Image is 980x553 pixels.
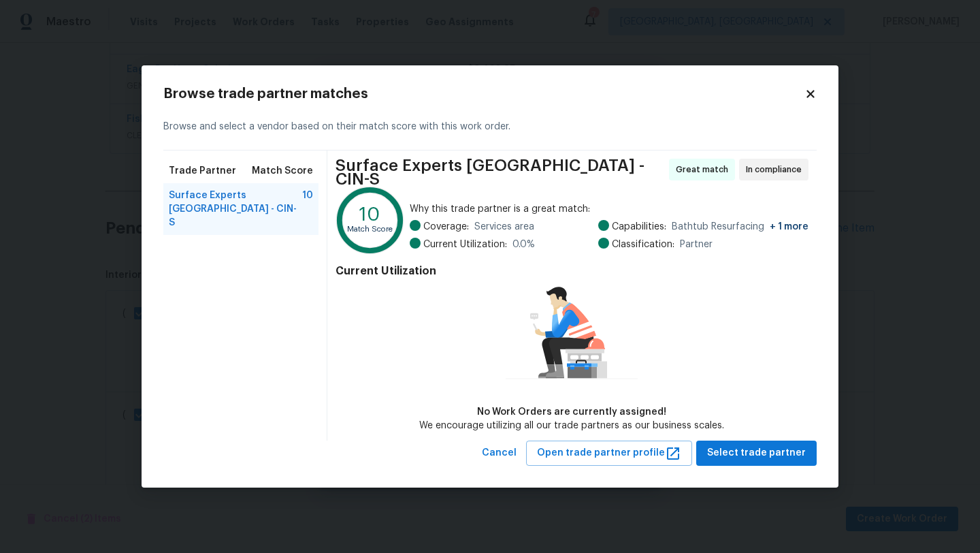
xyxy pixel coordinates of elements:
[696,441,817,466] button: Select trade partner
[680,238,713,251] span: Partner
[612,238,674,251] span: Classification:
[537,445,681,462] span: Open trade partner profile
[474,220,534,234] span: Services area
[707,445,806,462] span: Select trade partner
[252,164,313,178] span: Match Score
[482,445,517,462] span: Cancel
[169,164,236,178] span: Trade Partner
[359,205,380,224] text: 10
[512,238,535,251] span: 0.0 %
[163,104,817,151] div: Browse and select a vendor based on their match score with this work order.
[746,163,807,176] span: In compliance
[302,189,313,230] span: 10
[676,163,734,176] span: Great match
[169,189,302,230] span: Surface Experts [GEOGRAPHIC_DATA] - CIN-S
[672,220,808,234] span: Bathtub Resurfacing
[419,419,724,432] div: We encourage utilizing all our trade partners as our business scales.
[423,220,469,234] span: Coverage:
[419,405,724,419] div: No Work Orders are currently assigned!
[336,159,665,186] span: Surface Experts [GEOGRAPHIC_DATA] - CIN-S
[336,264,808,278] h4: Current Utilization
[770,222,808,232] span: + 1 more
[347,226,393,234] text: Match Score
[612,220,666,234] span: Capabilities:
[410,202,808,216] span: Why this trade partner is a great match:
[163,87,804,101] h2: Browse trade partner matches
[526,441,692,466] button: Open trade partner profile
[423,238,507,251] span: Current Utilization:
[476,441,522,466] button: Cancel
